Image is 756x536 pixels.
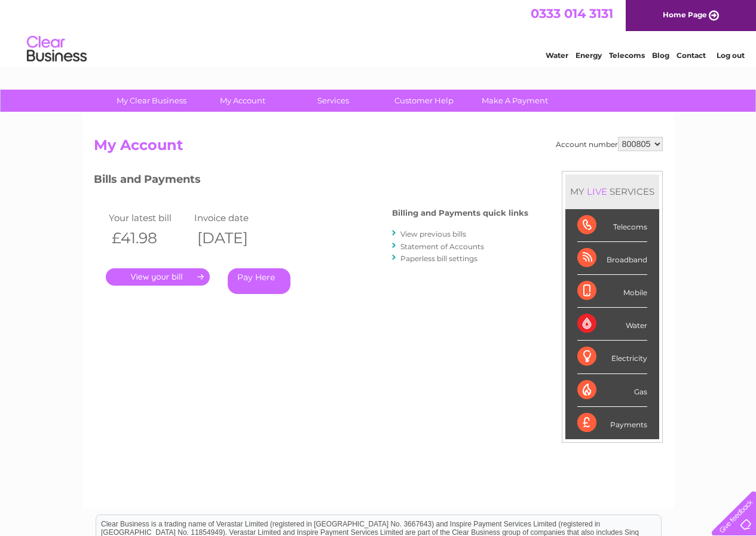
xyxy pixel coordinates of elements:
a: My Clear Business [102,90,201,112]
a: Blog [652,51,669,60]
div: Payments [577,407,647,439]
a: Paperless bill settings [400,254,478,263]
div: Account number [556,137,663,151]
h3: Bills and Payments [94,171,528,192]
td: Your latest bill [106,210,192,226]
a: Telecoms [609,51,645,60]
div: Electricity [577,341,647,373]
h2: My Account [94,137,663,160]
a: Water [546,51,568,60]
a: Energy [576,51,602,60]
a: 0333 014 3131 [531,6,613,21]
a: Pay Here [228,268,290,294]
div: Broadband [577,242,647,275]
h4: Billing and Payments quick links [392,209,528,218]
a: Log out [717,51,745,60]
a: Contact [677,51,706,60]
a: Customer Help [375,90,473,112]
div: Mobile [577,275,647,308]
td: Invoice date [191,210,277,226]
div: Telecoms [577,209,647,242]
a: Statement of Accounts [400,242,484,251]
a: Services [284,90,382,112]
th: £41.98 [106,226,192,250]
div: Clear Business is a trading name of Verastar Limited (registered in [GEOGRAPHIC_DATA] No. 3667643... [96,7,661,58]
div: Gas [577,374,647,407]
a: My Account [193,90,292,112]
div: LIVE [584,186,610,197]
img: logo.png [26,31,87,68]
a: Make A Payment [466,90,564,112]
div: MY SERVICES [565,174,659,209]
a: . [106,268,210,286]
a: View previous bills [400,229,466,238]
div: Water [577,308,647,341]
th: [DATE] [191,226,277,250]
